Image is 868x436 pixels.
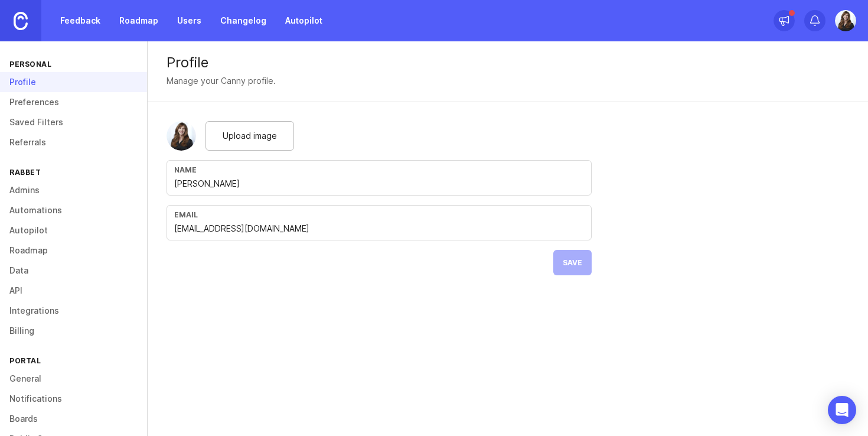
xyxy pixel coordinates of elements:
[213,10,273,31] a: Changelog
[223,129,277,142] span: Upload image
[14,12,28,30] img: Canny Home
[167,56,849,70] div: Profile
[53,10,107,31] a: Feedback
[167,74,276,87] div: Manage your Canny profile.
[170,10,208,31] a: Users
[112,10,165,31] a: Roadmap
[835,10,856,31] img: Candace Davis
[174,210,584,219] div: Email
[174,165,584,174] div: Name
[167,121,196,151] img: Candace Davis
[278,10,329,31] a: Autopilot
[828,396,856,424] div: Open Intercom Messenger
